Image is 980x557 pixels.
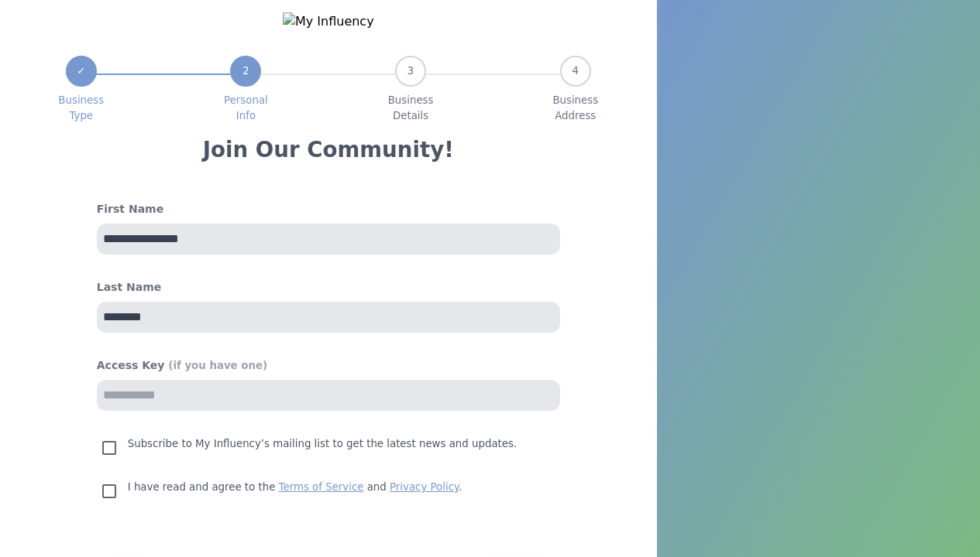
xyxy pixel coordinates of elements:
h4: Last Name [97,279,560,296]
h4: First Name [97,201,560,217]
a: Privacy Policy [390,481,459,493]
span: (if you have one) [168,360,267,371]
div: 2 [230,56,261,87]
p: I have read and agree to the and . [128,479,462,496]
p: Subscribe to My Influency’s mailing list to get the latest news and updates. [128,436,517,453]
div: ✓ [66,56,97,87]
h3: Join Our Community! [203,136,454,164]
h4: Access Key [97,357,560,374]
span: Business Details [388,93,434,124]
img: My Influency [283,12,374,31]
span: Business Address [552,93,598,124]
span: Personal Info [224,93,268,124]
div: 3 [395,56,426,87]
div: 4 [560,56,591,87]
span: Business Type [58,93,104,124]
a: Terms of Service [279,481,364,493]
